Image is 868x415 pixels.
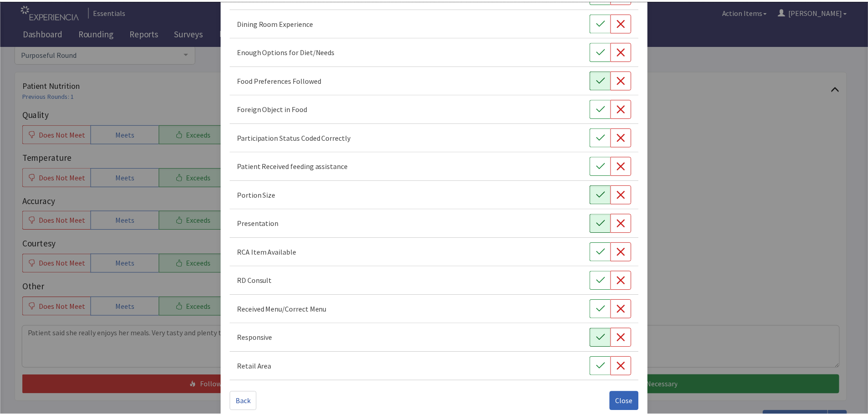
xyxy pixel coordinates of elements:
[239,189,277,200] p: Portion Size
[239,46,337,56] p: Enough Options for Diet/Needs
[239,132,353,143] p: Participation Status Coded Correctly
[614,392,643,411] button: Close
[239,304,329,315] p: Received Menu/Correct Menu
[620,396,637,407] span: Close
[239,246,298,257] p: RCA Item Available
[231,392,258,411] button: Back
[239,103,309,114] p: Foreign Object in Food
[237,396,252,407] span: Back
[239,160,350,171] p: Patient Received feeding assistance
[239,17,315,28] p: Dining Room Experience
[239,218,281,229] p: Presentation
[239,333,274,343] p: Responsive
[239,275,274,286] p: RD Consult
[239,74,324,85] p: Food Preferences Followed
[239,361,273,372] p: Retail Area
